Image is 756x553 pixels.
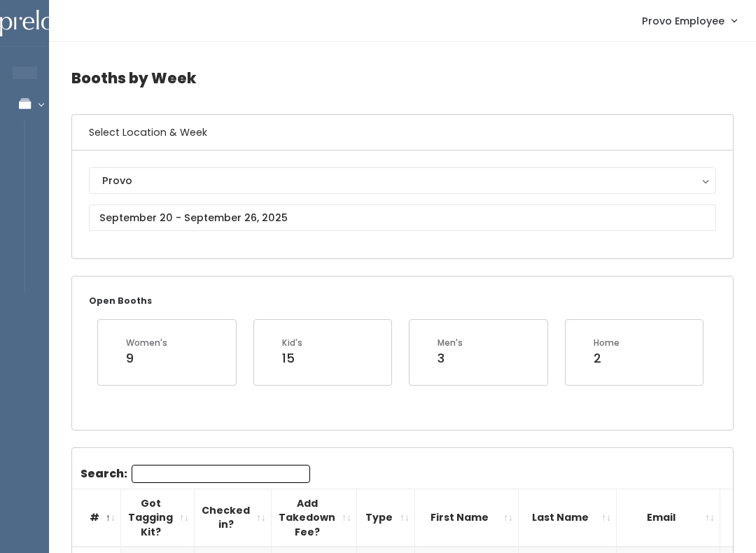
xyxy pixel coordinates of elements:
[282,349,302,367] div: 15
[195,489,272,547] th: Checked in?: activate to sort column ascending
[126,337,167,349] div: Women's
[594,337,619,349] div: Home
[617,489,720,547] th: Email: activate to sort column ascending
[282,337,302,349] div: Kid's
[126,349,167,367] div: 9
[121,489,195,547] th: Got Tagging Kit?: activate to sort column ascending
[72,489,121,547] th: #: activate to sort column descending
[132,465,310,483] input: Search:
[437,337,463,349] div: Men's
[594,349,619,367] div: 2
[357,489,415,547] th: Type: activate to sort column ascending
[89,295,152,307] small: Open Booths
[437,349,463,367] div: 3
[102,173,703,188] div: Provo
[80,465,310,483] label: Search:
[519,489,617,547] th: Last Name: activate to sort column ascending
[89,167,716,194] button: Provo
[415,489,519,547] th: First Name: activate to sort column ascending
[71,59,734,97] h4: Booths by Week
[272,489,357,547] th: Add Takedown Fee?: activate to sort column ascending
[642,13,724,29] span: Provo Employee
[89,204,716,231] input: September 20 - September 26, 2025
[72,115,733,150] h6: Select Location & Week
[628,6,750,36] a: Provo Employee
